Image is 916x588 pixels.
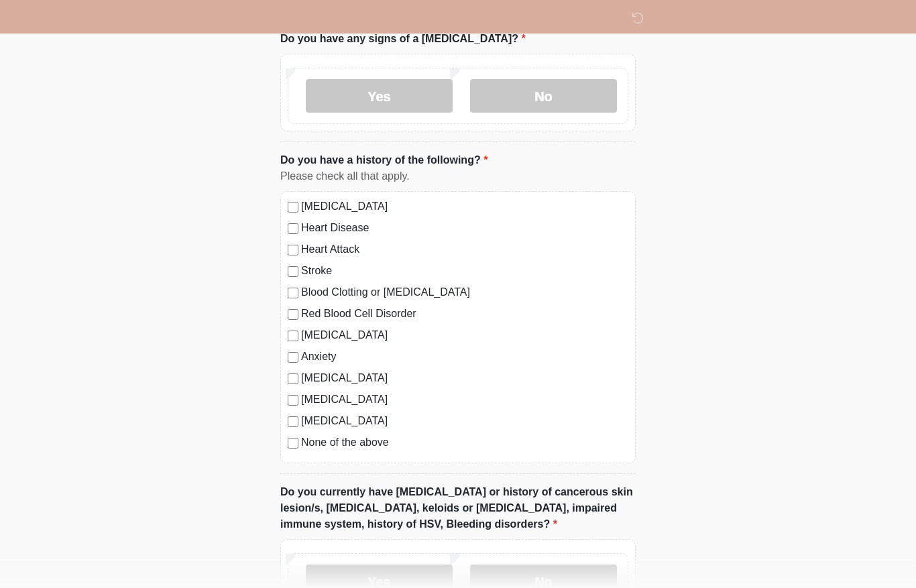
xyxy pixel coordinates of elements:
[288,353,298,363] input: Anxiety
[288,438,298,449] input: None of the above
[288,396,298,406] input: [MEDICAL_DATA]
[301,328,628,344] label: [MEDICAL_DATA]
[288,267,298,278] input: Stroke
[288,288,298,299] input: Blood Clotting or [MEDICAL_DATA]
[301,414,628,430] label: [MEDICAL_DATA]
[267,10,284,27] img: DM Studio Logo
[301,349,628,365] label: Anxiety
[280,485,636,533] label: Do you currently have [MEDICAL_DATA] or history of cancerous skin lesion/s, [MEDICAL_DATA], keloi...
[301,392,628,408] label: [MEDICAL_DATA]
[301,199,628,215] label: [MEDICAL_DATA]
[301,371,628,387] label: [MEDICAL_DATA]
[301,242,628,258] label: Heart Attack
[301,285,628,301] label: Blood Clotting or [MEDICAL_DATA]
[288,374,298,385] input: [MEDICAL_DATA]
[301,263,628,280] label: Stroke
[301,221,628,237] label: Heart Disease
[288,202,298,213] input: [MEDICAL_DATA]
[288,417,298,428] input: [MEDICAL_DATA]
[301,435,628,451] label: None of the above
[280,153,488,169] label: Do you have a history of the following?
[301,306,628,322] label: Red Blood Cell Disorder
[280,169,636,185] div: Please check all that apply.
[470,80,617,113] label: No
[288,310,298,320] input: Red Blood Cell Disorder
[280,32,526,48] label: Do you have any signs of a [MEDICAL_DATA]?
[288,224,298,235] input: Heart Disease
[306,80,453,113] label: Yes
[288,331,298,342] input: [MEDICAL_DATA]
[288,245,298,256] input: Heart Attack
